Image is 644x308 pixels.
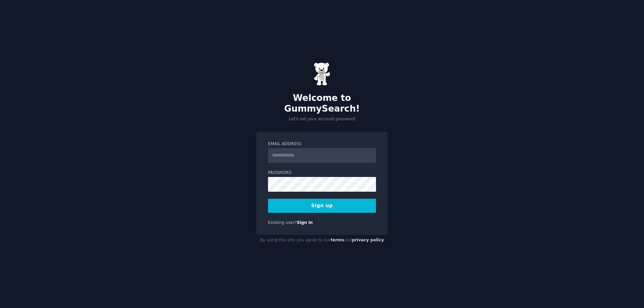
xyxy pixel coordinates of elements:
label: Password [268,170,376,176]
div: By using this site you agree to our and [256,235,388,246]
h2: Welcome to GummySearch! [256,93,388,114]
img: Gummy Bear [314,62,330,86]
p: Let's set your account password [256,116,388,122]
label: Email Address [268,141,376,147]
a: privacy policy [352,238,384,242]
button: Sign up [268,199,376,213]
a: terms [331,238,344,242]
span: Existing user? [268,220,297,225]
a: Sign in [297,220,313,225]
